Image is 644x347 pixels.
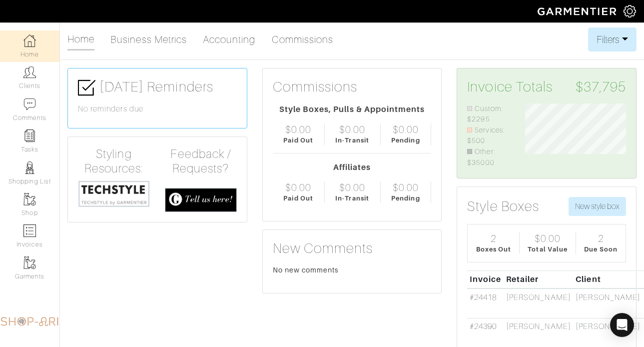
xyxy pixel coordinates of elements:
[78,147,150,176] h4: Styling Resources:
[576,78,626,95] span: $37,795
[273,161,432,173] div: Affiliates
[391,193,420,203] div: Pending
[165,188,237,212] img: feedback_requests-3821251ac2bd56c73c230f3229a5b25d6eb027adea667894f41107c140538ee0.png
[584,244,617,254] div: Due Soon
[165,147,237,176] h4: Feedback / Requests?
[569,197,626,216] button: New style box
[273,78,358,95] h3: Commissions
[574,288,643,318] td: [PERSON_NAME]
[110,29,187,49] a: Business Metrics
[533,2,624,20] img: garmentier-logo-header-white-b43fb05a5012e4ada735d5af1a66efaba907eab6374d6393d1fbf88cb4ef424d.png
[273,240,432,257] h3: New Comments
[624,5,636,17] img: gear-icon-white-bd11855cb880d31180b6d7d6211b90ccbf57a29d726f0c71d8c61bd08dd39cc2.png
[273,265,432,275] div: No new comments
[610,313,634,337] div: Open Intercom Messenger
[574,271,643,288] th: Client
[23,161,36,174] img: stylists-icon-eb353228a002819b7ec25b43dbf5f0378dd9e0616d9560372ff212230b889e62.png
[23,34,36,47] img: dashboard-icon-dbcd8f5a0b271acd01030246c82b418ddd0df26cd7fceb0bd07c9910d44c42f6.png
[528,244,568,254] div: Total Value
[598,232,604,244] div: 2
[467,78,626,95] h3: Invoice Totals
[285,123,311,135] div: $0.00
[78,104,237,114] h6: No reminders due
[588,27,637,51] button: Filters
[23,256,36,269] img: garments-icon-b7da505a4dc4fd61783c78ac3ca0ef83fa9d6f193b1c9dc38574b1d14d53ca28.png
[467,198,539,215] h3: Style Boxes
[78,180,150,207] img: techstyle-93310999766a10050dc78ceb7f971a75838126fd19372ce40ba20cdf6a89b94b.png
[504,288,573,318] td: [PERSON_NAME]
[467,125,510,146] li: Services: $500
[391,135,420,145] div: Pending
[283,193,313,203] div: Paid Out
[335,193,369,203] div: In-Transit
[339,181,365,193] div: $0.00
[283,135,313,145] div: Paid Out
[203,29,256,49] a: Accounting
[504,271,573,288] th: Retailer
[491,232,497,244] div: 2
[339,123,365,135] div: $0.00
[470,293,497,302] a: #24418
[476,244,511,254] div: Boxes Out
[504,318,573,347] td: [PERSON_NAME]
[285,181,311,193] div: $0.00
[470,322,497,331] a: #24390
[467,146,510,168] li: Other: $35000
[273,103,432,115] div: Style Boxes, Pulls & Appointments
[23,129,36,142] img: reminder-icon-8004d30b9f0a5d33ae49ab947aed9ed385cf756f9e5892f1edd6e32f2345188e.png
[535,232,561,244] div: $0.00
[574,318,643,347] td: [PERSON_NAME]
[23,98,36,110] img: comment-icon-a0a6a9ef722e966f86d9cbdc48e553b5cf19dbc54f86b18d962a5391bc8f6eb6.png
[335,135,369,145] div: In-Transit
[78,79,95,96] img: check-box-icon-36a4915ff3ba2bd8f6e4f29bc755bb66becd62c870f447fc0dd1365fcfddab58.png
[23,224,36,237] img: orders-icon-0abe47150d42831381b5fb84f609e132dff9fe21cb692f30cb5eec754e2cba89.png
[393,123,419,135] div: $0.00
[23,193,36,205] img: garments-icon-b7da505a4dc4fd61783c78ac3ca0ef83fa9d6f193b1c9dc38574b1d14d53ca28.png
[67,29,94,50] a: Home
[467,271,504,288] th: Invoice
[78,78,237,96] h3: [DATE] Reminders
[272,29,334,49] a: Commissions
[467,103,510,125] li: Custom: $2295
[393,181,419,193] div: $0.00
[23,66,36,78] img: clients-icon-6bae9207a08558b7cb47a8932f037763ab4055f8c8b6bfacd5dc20c3e0201464.png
